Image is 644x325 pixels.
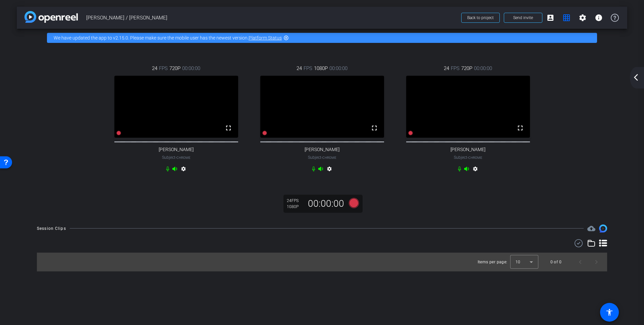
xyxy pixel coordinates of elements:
[467,155,468,160] span: -
[176,156,191,159] span: Chrome
[249,35,282,41] a: Platform Status
[461,65,472,72] span: 720P
[182,65,200,72] span: 00:00:00
[587,224,595,233] mat-icon: cloud_upload
[562,14,571,22] mat-icon: grid_on
[595,14,603,22] mat-icon: info
[471,166,479,174] mat-icon: settings
[546,14,554,22] mat-icon: account_box
[454,154,482,160] span: Subject
[287,198,304,203] div: 24
[321,155,322,160] span: -
[461,13,500,23] button: Back to project
[587,224,595,233] span: Destinations for your clips
[572,254,588,270] button: Previous page
[579,14,587,22] mat-icon: settings
[308,154,336,160] span: Subject
[451,65,460,72] span: FPS
[159,147,194,152] span: [PERSON_NAME]
[162,154,191,160] span: Subject
[291,198,299,203] span: FPS
[159,65,168,72] span: FPS
[478,259,507,265] div: Items per page:
[467,15,494,20] span: Back to project
[175,155,176,160] span: -
[516,124,524,132] mat-icon: fullscreen
[322,156,336,159] span: Chrome
[450,147,485,152] span: [PERSON_NAME]
[305,147,339,152] span: [PERSON_NAME]
[444,65,449,72] span: 24
[513,15,533,20] span: Send invite
[169,65,180,72] span: 720P
[86,11,457,24] span: [PERSON_NAME] / [PERSON_NAME]
[632,73,640,81] mat-icon: arrow_back_ios_new
[605,308,613,316] mat-icon: accessibility
[314,65,328,72] span: 1080P
[329,65,347,72] span: 00:00:00
[297,65,302,72] span: 24
[179,166,187,174] mat-icon: settings
[287,204,304,209] div: 1080P
[504,13,542,23] button: Send invite
[370,124,378,132] mat-icon: fullscreen
[283,35,289,41] mat-icon: highlight_off
[47,33,597,43] div: We have updated the app to v2.15.0. Please make sure the mobile user has the newest version.
[468,156,482,159] span: Chrome
[599,224,607,233] img: Session clips
[304,65,312,72] span: FPS
[24,11,78,23] img: app-logo
[224,124,232,132] mat-icon: fullscreen
[474,65,492,72] span: 00:00:00
[588,254,604,270] button: Next page
[304,198,348,209] div: 00:00:00
[325,166,333,174] mat-icon: settings
[37,225,66,232] div: Session Clips
[550,259,561,265] div: 0 of 0
[152,65,157,72] span: 24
